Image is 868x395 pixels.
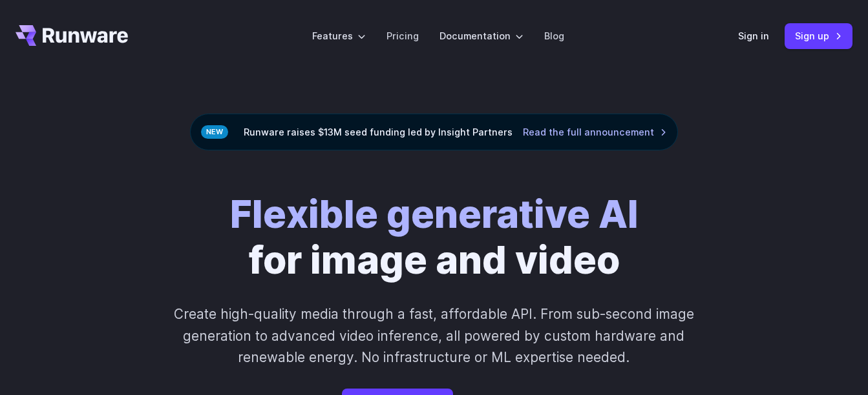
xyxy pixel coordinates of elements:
[785,23,852,48] a: Sign up
[439,28,524,43] label: Documentation
[16,25,128,46] a: Go to /
[166,303,702,368] p: Create high-quality media through a fast, affordable API. From sub-second image generation to adv...
[230,192,639,283] h1: for image and video
[190,114,678,150] div: Runware raises $13M seed funding led by Insight Partners
[386,28,419,43] a: Pricing
[738,28,769,43] a: Sign in
[230,191,639,237] strong: Flexible generative AI
[523,125,667,139] a: Read the full announcement
[544,28,564,43] a: Blog
[312,28,366,43] label: Features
